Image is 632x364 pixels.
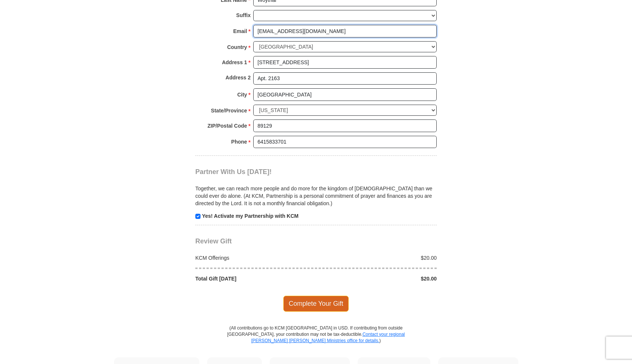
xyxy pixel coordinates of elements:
[251,332,405,343] a: Contact your regional [PERSON_NAME] [PERSON_NAME] Ministries office for details.
[192,275,316,282] div: Total Gift [DATE]
[222,57,247,68] strong: Address 1
[237,89,247,100] strong: City
[236,10,251,20] strong: Suffix
[283,296,349,311] span: Complete Your Gift
[225,72,251,83] strong: Address 2
[208,121,247,131] strong: ZIP/Postal Code
[195,168,272,176] span: Partner With Us [DATE]!
[227,325,405,357] p: (All contributions go to KCM [GEOGRAPHIC_DATA] in USD. If contributing from outside [GEOGRAPHIC_D...
[316,275,441,282] div: $20.00
[195,185,437,207] p: Together, we can reach more people and do more for the kingdom of [DEMOGRAPHIC_DATA] than we coul...
[316,254,441,262] div: $20.00
[202,213,299,219] strong: Yes! Activate my Partnership with KCM
[195,237,232,245] span: Review Gift
[233,26,247,36] strong: Email
[227,42,247,52] strong: Country
[192,254,316,262] div: KCM Offerings
[231,137,247,147] strong: Phone
[211,105,247,116] strong: State/Province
